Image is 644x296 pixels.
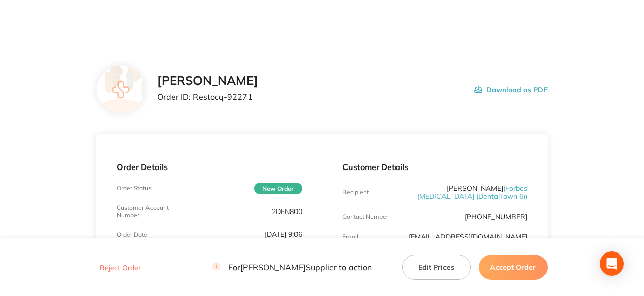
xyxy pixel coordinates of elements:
[465,213,527,221] p: [PHONE_NUMBER]
[342,189,369,196] p: Recipient
[117,231,147,238] p: Order Date
[117,162,302,172] p: Order Details
[212,262,372,272] p: For [PERSON_NAME] Supplier to action
[342,213,388,220] p: Contact Number
[53,14,154,29] img: Restocq logo
[474,74,548,105] button: Download as PDF
[417,184,527,201] span: ( Forbes [MEDICAL_DATA] (DentalTown 6) )
[409,232,527,241] a: [EMAIL_ADDRESS][DOMAIN_NAME]
[96,263,144,272] button: Reject Order
[600,251,624,276] div: Open Intercom Messenger
[117,204,178,219] p: Customer Account Number
[404,184,527,200] p: [PERSON_NAME]
[265,230,302,238] p: [DATE] 9:06
[157,92,258,101] p: Order ID: Restocq- 92271
[157,74,258,88] h2: [PERSON_NAME]
[479,254,548,279] button: Accept Order
[342,233,360,240] p: Emaill
[53,14,154,31] a: Restocq logo
[342,162,527,172] p: Customer Details
[272,207,302,216] p: 2DEN800
[402,254,471,279] button: Edit Prices
[117,185,152,192] p: Order Status
[254,183,302,194] span: New Order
